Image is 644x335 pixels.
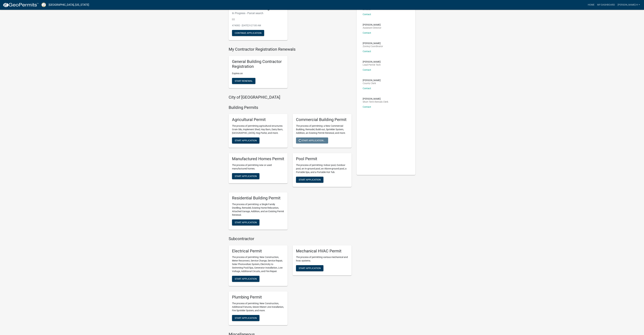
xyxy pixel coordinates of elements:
[296,265,323,271] button: Start Application
[232,12,284,15] h6: In Progress - Parcel search
[232,255,284,273] p: The process of permitting: New Construction, Meter Reconnect, Service Change, Service Repair, Sol...
[296,255,348,262] p: The process of permitting various mechanical and hvac systems.
[229,236,352,241] h4: Subcontractor
[232,276,259,282] button: Start Application
[363,64,381,66] p: Lead Permit Tech
[229,47,352,91] wm-registration-list-section: My Contractor Registration Renewals
[232,117,284,122] h5: Agricultural Permit
[616,2,641,8] a: [PERSON_NAME]-H
[235,139,257,142] span: Start Application
[363,45,383,47] p: Zoning Coordinator
[232,302,284,312] p: The process of permitting: New Construction, Additional Fixtures, Sewer/Water Line Installation, ...
[41,3,46,7] img: Putnam County, Georgia
[363,101,388,103] p: Short Term Rentals Clerk
[232,17,284,21] p: | | |
[299,267,321,270] span: Start Application
[296,156,348,161] h5: Pool Permit
[235,79,253,82] span: Start Renewal
[296,177,323,183] button: Start Application
[229,105,352,110] h4: Building Permits
[232,72,284,75] p: Expires on
[49,2,89,8] a: [GEOGRAPHIC_DATA], [US_STATE]
[235,277,257,280] span: Start Application
[232,295,284,300] h5: Plumbing Permit
[232,173,259,179] button: Start Application
[229,95,352,100] h4: City of [GEOGRAPHIC_DATA]
[296,249,348,254] h5: Mechanical HVAC Permit
[232,137,259,144] button: Start Application
[363,87,371,90] a: Contact
[232,156,284,161] h5: Manufactured Homes Permit
[363,27,381,29] p: Assistant Director
[299,139,325,142] span: Start Application...
[232,78,255,84] button: Start Renewal
[232,203,284,217] p: The process of permitting: a Single Family Dwelling, Remodel, Existing Home Relocation, Attached ...
[232,59,284,69] h5: General Building Contractor Registration
[232,249,284,254] h5: Electrical Permit
[232,219,259,225] button: Start Application
[235,317,257,319] span: Start Application
[363,42,383,44] p: [PERSON_NAME]
[235,221,257,224] span: Start Application
[232,124,284,135] p: The process of permitting agricultural structures: Grain Silo, Implement Shed, Hay Barn, Dairy Ba...
[363,82,381,84] p: County Clerk
[296,163,348,174] p: The process of permitting: Indoor pool, Outdoor pool, an In-ground pool, an Above-ground pool, a ...
[232,163,284,170] p: The process of permitting new or used manufactured homes.
[363,61,381,63] p: [PERSON_NAME]
[299,178,321,181] span: Start Application
[363,98,388,100] p: [PERSON_NAME]
[232,196,284,201] h5: Residential Building Permit
[363,79,381,81] p: [PERSON_NAME]
[363,50,371,53] a: Contact
[363,105,371,108] a: Contact
[363,24,381,26] p: [PERSON_NAME]
[363,68,371,71] a: Contact
[586,2,596,8] a: Home
[363,31,371,34] a: Contact
[596,2,616,8] a: My Dashboard
[229,47,352,52] h4: My Contractor Registration Renewals
[296,117,348,122] h5: Commercial Building Permit
[235,175,257,178] span: Start Application
[232,315,259,321] button: Start Application
[232,24,284,27] p: 474082 - [DATE] 9:27:00 AM
[232,30,264,36] button: Continue Application
[363,13,371,16] a: Contact
[296,124,348,135] p: The process of permitting: a New Commercial Building, Remodel, Build-out, Sprinkler System, Addit...
[296,137,328,144] button: Start Application...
